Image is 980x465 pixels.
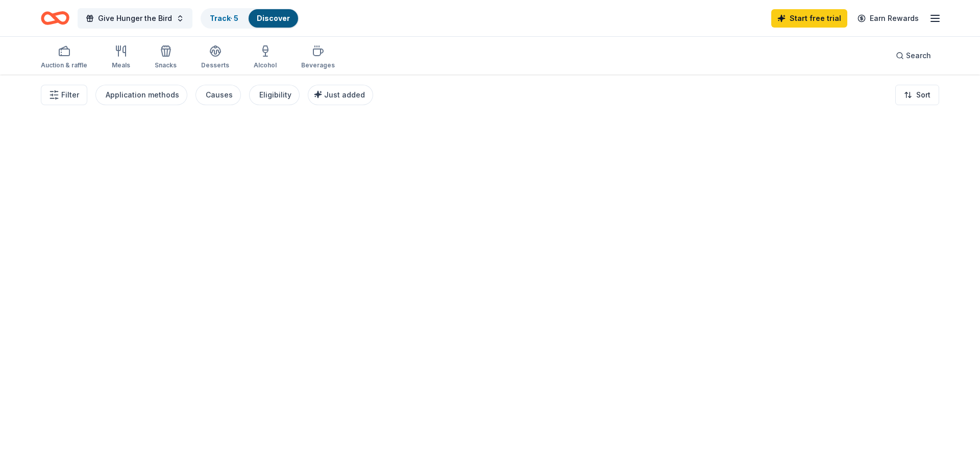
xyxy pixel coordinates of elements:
div: Eligibility [259,89,291,101]
button: Meals [112,41,130,75]
button: Eligibility [249,85,300,105]
a: Start free trial [771,9,847,28]
a: Discover [257,14,290,22]
div: Beverages [301,61,335,69]
span: Give Hunger the Bird [98,12,172,25]
span: Filter [61,89,79,101]
button: Search [888,45,939,66]
a: Earn Rewards [851,9,925,28]
div: Alcohol [254,61,277,69]
span: Just added [324,90,365,99]
button: Give Hunger the Bird [78,8,192,29]
span: Search [906,50,931,62]
button: Application methods [95,85,187,105]
div: Application methods [106,89,179,101]
button: Filter [41,85,87,105]
button: Alcohol [254,41,277,75]
a: Home [41,6,69,30]
button: Auction & raffle [41,41,87,75]
button: Just added [308,85,373,105]
button: Beverages [301,41,335,75]
div: Desserts [201,61,229,69]
button: Track· 5Discover [201,8,299,29]
div: Meals [112,61,130,69]
button: Snacks [155,41,177,75]
button: Sort [895,85,939,105]
button: Desserts [201,41,229,75]
span: Sort [916,89,930,101]
div: Auction & raffle [41,61,87,69]
button: Causes [195,85,241,105]
a: Track· 5 [210,14,238,22]
div: Snacks [155,61,177,69]
div: Causes [206,89,233,101]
